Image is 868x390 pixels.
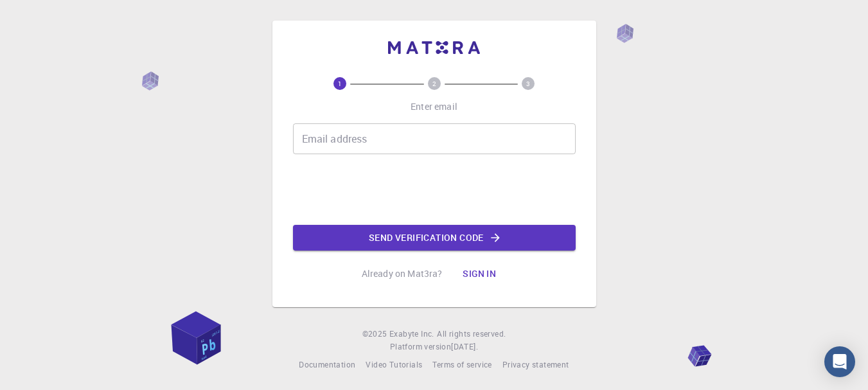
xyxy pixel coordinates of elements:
[366,359,422,371] a: Video Tutorials
[451,341,478,353] a: [DATE].
[432,359,492,369] span: Terms of service
[338,79,342,88] text: 1
[362,328,389,341] span: © 2025
[432,359,492,371] a: Terms of service
[432,79,436,88] text: 2
[299,359,355,371] a: Documentation
[390,341,451,353] span: Platform version
[502,359,569,369] span: Privacy statement
[362,267,443,280] p: Already on Mat3ra?
[502,359,569,371] a: Privacy statement
[389,328,434,341] a: Exabyte Inc.
[452,261,506,287] button: Sign in
[437,328,506,341] span: All rights reserved.
[824,346,855,377] div: Open Intercom Messenger
[389,328,434,339] span: Exabyte Inc.
[293,225,576,251] button: Send verification code
[451,341,478,351] span: [DATE] .
[299,359,355,369] span: Documentation
[526,79,530,88] text: 3
[366,359,422,369] span: Video Tutorials
[411,100,457,113] p: Enter email
[337,164,532,215] iframe: reCAPTCHA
